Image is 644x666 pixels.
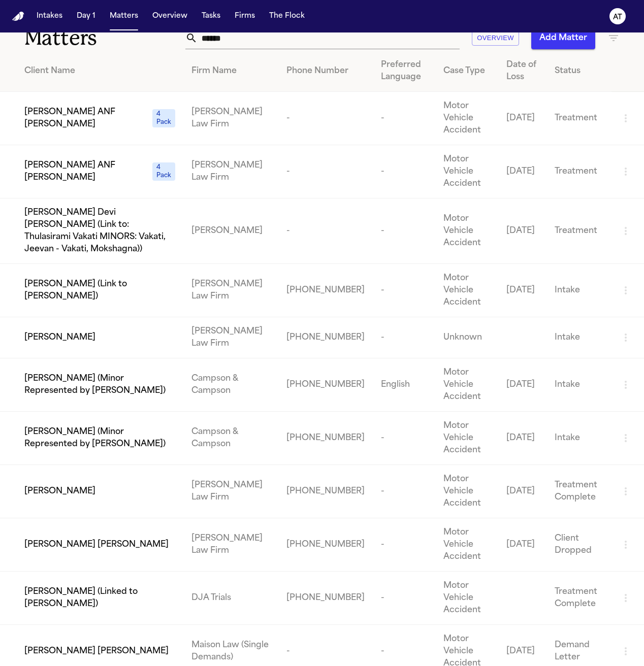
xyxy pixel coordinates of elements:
[278,518,373,572] td: [PHONE_NUMBER]
[24,207,175,255] span: [PERSON_NAME] Devi [PERSON_NAME] (Link to: Thulasirami Vakati MINORS: Vakati, Jeevan - Vakati, Mo...
[24,65,175,77] div: Client Name
[198,7,224,25] button: Tasks
[373,264,435,317] td: -
[435,145,499,198] td: Motor Vehicle Accident
[33,7,67,25] button: Intakes
[278,412,373,465] td: [PHONE_NUMBER]
[24,331,95,344] span: [PERSON_NAME]
[546,264,611,317] td: Intake
[265,7,309,25] button: The Flock
[183,518,278,572] td: [PERSON_NAME] Law Firm
[231,7,259,25] button: Firms
[373,572,435,625] td: -
[278,264,373,317] td: [PHONE_NUMBER]
[278,358,373,412] td: [PHONE_NUMBER]
[24,278,175,303] span: [PERSON_NAME] (Link to [PERSON_NAME])
[546,317,611,358] td: Intake
[546,572,611,625] td: Treatment Complete
[183,198,278,264] td: [PERSON_NAME]
[183,264,278,317] td: [PERSON_NAME] Law Firm
[435,198,499,264] td: Motor Vehicle Accident
[24,373,175,397] span: [PERSON_NAME] (Minor Represented by [PERSON_NAME])
[498,145,546,198] td: [DATE]
[24,645,169,657] span: [PERSON_NAME] [PERSON_NAME]
[73,7,100,25] button: Day 1
[24,539,169,551] span: [PERSON_NAME] [PERSON_NAME]
[148,7,191,25] button: Overview
[278,198,373,264] td: -
[531,27,595,49] button: Add Matter
[498,264,546,317] td: [DATE]
[278,92,373,145] td: -
[546,412,611,465] td: Intake
[24,426,175,450] span: [PERSON_NAME] (Minor Represented by [PERSON_NAME])
[373,412,435,465] td: -
[183,465,278,518] td: [PERSON_NAME] Law Firm
[546,358,611,412] td: Intake
[435,518,499,572] td: Motor Vehicle Accident
[152,162,175,181] span: 4 Pack
[443,65,491,77] div: Case Type
[435,358,499,412] td: Motor Vehicle Accident
[498,92,546,145] td: [DATE]
[373,317,435,358] td: -
[183,572,278,625] td: DJA Trials
[24,106,148,130] span: [PERSON_NAME] ANF [PERSON_NAME]
[183,145,278,198] td: [PERSON_NAME] Law Firm
[152,109,175,127] span: 4 Pack
[12,12,24,21] img: Finch Logo
[498,518,546,572] td: [DATE]
[435,92,499,145] td: Motor Vehicle Accident
[183,358,278,412] td: Campson & Campson
[373,465,435,518] td: -
[546,198,611,264] td: Treatment
[24,159,148,184] span: [PERSON_NAME] ANF [PERSON_NAME]
[373,198,435,264] td: -
[435,264,499,317] td: Motor Vehicle Accident
[183,92,278,145] td: [PERSON_NAME] Law Firm
[278,317,373,358] td: [PHONE_NUMBER]
[498,358,546,412] td: [DATE]
[278,145,373,198] td: -
[278,572,373,625] td: [PHONE_NUMBER]
[106,7,142,25] button: Matters
[546,465,611,518] td: Treatment Complete
[373,358,435,412] td: English
[435,572,499,625] td: Motor Vehicle Accident
[555,65,603,77] div: Status
[24,485,95,497] span: [PERSON_NAME]
[546,518,611,572] td: Client Dropped
[191,65,270,77] div: Firm Name
[435,412,499,465] td: Motor Vehicle Accident
[546,145,611,198] td: Treatment
[286,65,365,77] div: Phone Number
[183,412,278,465] td: Campson & Campson
[472,30,519,46] button: Overview
[24,25,184,51] h1: Matters
[435,465,499,518] td: Motor Vehicle Accident
[546,92,611,145] td: Treatment
[278,465,373,518] td: [PHONE_NUMBER]
[183,317,278,358] td: [PERSON_NAME] Law Firm
[381,59,427,83] div: Preferred Language
[373,92,435,145] td: -
[435,317,499,358] td: Unknown
[498,412,546,465] td: [DATE]
[12,12,24,21] a: Home
[373,145,435,198] td: -
[24,586,175,610] span: [PERSON_NAME] (Linked to [PERSON_NAME])
[498,465,546,518] td: [DATE]
[506,59,538,83] div: Date of Loss
[498,198,546,264] td: [DATE]
[373,518,435,572] td: -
